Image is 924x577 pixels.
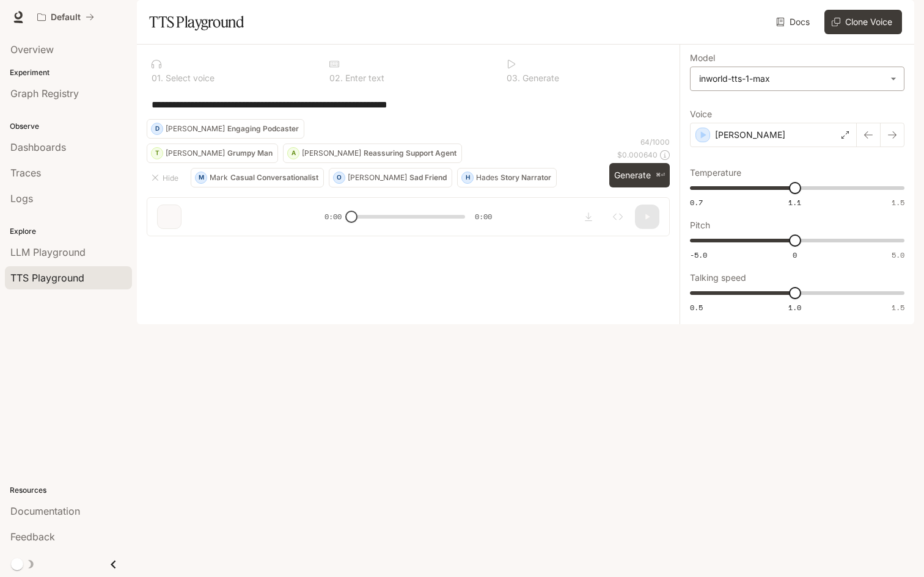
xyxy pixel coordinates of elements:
[147,119,304,139] button: D[PERSON_NAME]Engaging Podcaster
[788,302,801,313] span: 1.0
[892,197,904,208] span: 1.5
[334,168,345,187] div: O
[163,74,215,82] p: Select voice
[329,74,343,82] p: 0 2 .
[302,150,361,157] p: [PERSON_NAME]
[824,10,902,34] button: Clone Voice
[520,74,559,82] p: Generate
[690,250,707,260] span: -5.0
[476,174,498,181] p: Hades
[283,143,462,163] button: A[PERSON_NAME]Reassuring Support Agent
[462,168,473,187] div: H
[191,168,324,187] button: MMarkCasual Conversationalist
[788,197,801,208] span: 1.1
[348,174,407,181] p: [PERSON_NAME]
[152,143,163,163] div: T
[343,74,384,82] p: Enter text
[147,143,278,163] button: T[PERSON_NAME]Grumpy Man
[32,5,100,29] button: All workspaces
[457,168,557,187] button: HHadesStory Narrator
[507,74,520,82] p: 0 3 .
[409,174,447,181] p: Sad Friend
[152,74,163,82] p: 0 1 .
[690,169,741,177] p: Temperature
[690,274,746,282] p: Talking speed
[147,168,186,187] button: Hide
[774,10,815,34] a: Docs
[51,12,81,23] p: Default
[227,150,273,157] p: Grumpy Man
[715,129,785,141] p: [PERSON_NAME]
[691,67,904,90] div: inworld-tts-1-max
[288,143,299,163] div: A
[152,119,163,139] div: D
[364,150,457,157] p: Reassuring Support Agent
[230,174,318,181] p: Casual Conversationalist
[690,302,703,313] span: 0.5
[640,137,670,147] p: 64 / 1000
[149,10,244,34] h1: TTS Playground
[690,110,712,118] p: Voice
[166,125,225,132] p: [PERSON_NAME]
[690,221,710,230] p: Pitch
[196,168,207,187] div: M
[329,168,452,187] button: O[PERSON_NAME]Sad Friend
[656,172,665,179] p: ⌘⏎
[690,54,715,62] p: Model
[227,125,299,132] p: Engaging Podcaster
[892,302,904,313] span: 1.5
[166,150,225,157] p: [PERSON_NAME]
[609,163,670,188] button: Generate⌘⏎
[501,174,551,181] p: Story Narrator
[892,250,904,260] span: 5.0
[793,250,797,260] span: 0
[699,73,884,85] div: inworld-tts-1-max
[210,174,228,181] p: Mark
[690,197,703,208] span: 0.7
